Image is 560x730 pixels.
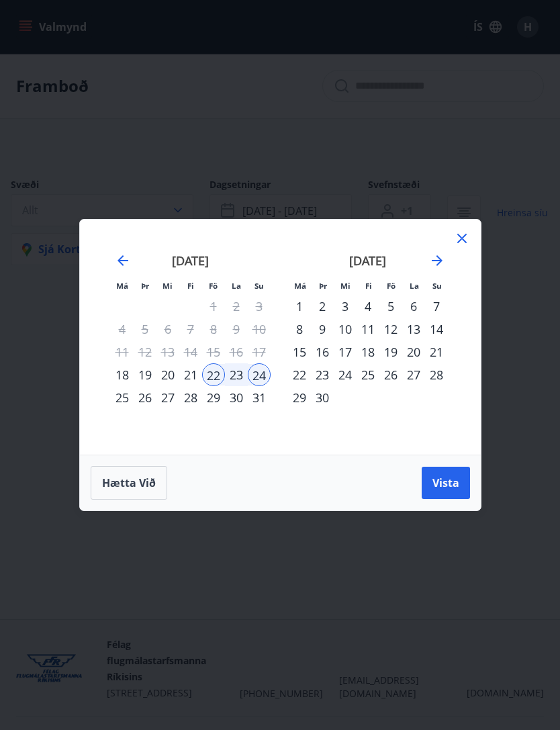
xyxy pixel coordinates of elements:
td: Choose mánudagur, 1. september 2025 as your check-in date. It’s available. [288,295,311,318]
div: 8 [288,318,311,340]
td: Choose miðvikudagur, 27. ágúst 2025 as your check-in date. It’s available. [156,386,179,409]
div: 10 [334,318,357,340]
div: 1 [288,295,311,318]
td: Not available. föstudagur, 8. ágúst 2025 [202,318,225,340]
div: 30 [225,386,248,409]
td: Not available. laugardagur, 2. ágúst 2025 [225,295,248,318]
td: Not available. laugardagur, 16. ágúst 2025 [225,340,248,363]
div: 23 [225,363,248,386]
td: Choose fimmtudagur, 11. september 2025 as your check-in date. It’s available. [357,318,379,340]
div: 18 [111,363,134,386]
strong: [DATE] [349,253,386,269]
td: Choose miðvikudagur, 3. september 2025 as your check-in date. It’s available. [334,295,357,318]
td: Choose mánudagur, 29. september 2025 as your check-in date. It’s available. [288,386,311,409]
td: Choose þriðjudagur, 16. september 2025 as your check-in date. It’s available. [311,340,334,363]
td: Choose föstudagur, 12. september 2025 as your check-in date. It’s available. [379,318,402,340]
div: 16 [311,340,334,363]
td: Not available. föstudagur, 1. ágúst 2025 [202,295,225,318]
td: Selected. laugardagur, 23. ágúst 2025 [225,363,248,386]
td: Not available. miðvikudagur, 13. ágúst 2025 [156,340,179,363]
div: Move backward to switch to the previous month. [115,253,131,269]
small: Fi [187,281,194,291]
td: Choose miðvikudagur, 10. september 2025 as your check-in date. It’s available. [334,318,357,340]
td: Choose fimmtudagur, 21. ágúst 2025 as your check-in date. It’s available. [179,363,202,386]
small: Fi [365,281,372,291]
div: 23 [311,363,334,386]
div: 25 [357,363,379,386]
td: Choose þriðjudagur, 30. september 2025 as your check-in date. It’s available. [311,386,334,409]
div: 27 [156,386,179,409]
small: Mi [340,281,351,291]
div: 19 [134,363,156,386]
td: Choose fimmtudagur, 4. september 2025 as your check-in date. It’s available. [357,295,379,318]
td: Choose sunnudagur, 28. september 2025 as your check-in date. It’s available. [425,363,448,386]
div: 14 [425,318,448,340]
td: Not available. þriðjudagur, 5. ágúst 2025 [134,318,156,340]
td: Choose laugardagur, 6. september 2025 as your check-in date. It’s available. [402,295,425,318]
td: Choose laugardagur, 13. september 2025 as your check-in date. It’s available. [402,318,425,340]
td: Choose mánudagur, 25. ágúst 2025 as your check-in date. It’s available. [111,386,134,409]
div: 13 [402,318,425,340]
td: Not available. föstudagur, 15. ágúst 2025 [202,340,225,363]
div: 15 [288,340,311,363]
small: Su [432,281,442,291]
td: Choose þriðjudagur, 26. ágúst 2025 as your check-in date. It’s available. [134,386,156,409]
td: Not available. fimmtudagur, 14. ágúst 2025 [179,340,202,363]
span: Vista [432,475,459,490]
small: Su [254,281,264,291]
div: 24 [334,363,357,386]
td: Choose sunnudagur, 31. ágúst 2025 as your check-in date. It’s available. [248,386,271,409]
td: Not available. sunnudagur, 3. ágúst 2025 [248,295,271,318]
strong: [DATE] [172,253,209,269]
td: Choose sunnudagur, 21. september 2025 as your check-in date. It’s available. [425,340,448,363]
div: 19 [379,340,402,363]
td: Choose föstudagur, 26. september 2025 as your check-in date. It’s available. [379,363,402,386]
td: Choose fimmtudagur, 18. september 2025 as your check-in date. It’s available. [357,340,379,363]
td: Not available. mánudagur, 11. ágúst 2025 [111,340,134,363]
small: Fö [387,281,395,291]
td: Not available. sunnudagur, 10. ágúst 2025 [248,318,271,340]
div: 31 [248,386,271,409]
div: 26 [134,386,156,409]
div: 29 [202,386,225,409]
td: Choose laugardagur, 30. ágúst 2025 as your check-in date. It’s available. [225,386,248,409]
td: Not available. laugardagur, 9. ágúst 2025 [225,318,248,340]
td: Choose fimmtudagur, 25. september 2025 as your check-in date. It’s available. [357,363,379,386]
small: Þr [141,281,149,291]
div: 18 [357,340,379,363]
td: Selected as end date. sunnudagur, 24. ágúst 2025 [248,363,271,386]
td: Not available. mánudagur, 4. ágúst 2025 [111,318,134,340]
td: Not available. fimmtudagur, 7. ágúst 2025 [179,318,202,340]
small: Má [294,281,306,291]
div: 20 [402,340,425,363]
div: 20 [156,363,179,386]
div: 9 [311,318,334,340]
div: Move forward to switch to the next month. [429,253,445,269]
div: 29 [288,386,311,409]
small: Þr [319,281,327,291]
button: Vista [422,467,470,499]
td: Choose sunnudagur, 14. september 2025 as your check-in date. It’s available. [425,318,448,340]
td: Choose föstudagur, 19. september 2025 as your check-in date. It’s available. [379,340,402,363]
div: 28 [425,363,448,386]
div: 24 [248,363,271,386]
div: 27 [402,363,425,386]
div: 28 [179,386,202,409]
td: Choose laugardagur, 27. september 2025 as your check-in date. It’s available. [402,363,425,386]
td: Choose laugardagur, 20. september 2025 as your check-in date. It’s available. [402,340,425,363]
small: Fö [209,281,218,291]
div: 4 [357,295,379,318]
td: Choose mánudagur, 8. september 2025 as your check-in date. It’s available. [288,318,311,340]
td: Choose föstudagur, 29. ágúst 2025 as your check-in date. It’s available. [202,386,225,409]
td: Choose mánudagur, 22. september 2025 as your check-in date. It’s available. [288,363,311,386]
div: 6 [402,295,425,318]
div: 5 [379,295,402,318]
div: 7 [425,295,448,318]
td: Choose föstudagur, 5. september 2025 as your check-in date. It’s available. [379,295,402,318]
div: 30 [311,386,334,409]
td: Choose fimmtudagur, 28. ágúst 2025 as your check-in date. It’s available. [179,386,202,409]
td: Choose þriðjudagur, 23. september 2025 as your check-in date. It’s available. [311,363,334,386]
div: 25 [111,386,134,409]
div: 22 [288,363,311,386]
button: Hætta við [91,466,167,500]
